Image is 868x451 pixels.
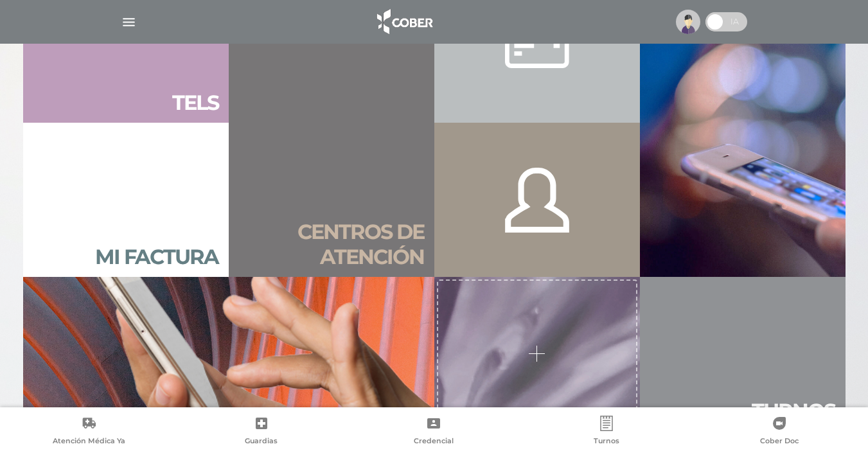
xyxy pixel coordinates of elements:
[245,436,278,448] span: Guardias
[760,436,799,448] span: Cober Doc
[23,123,229,277] a: Mi factura
[594,436,619,448] span: Turnos
[752,399,835,423] h2: Tur nos
[175,416,348,448] a: Guardias
[3,416,175,448] a: Atención Médica Ya
[414,436,454,448] span: Credencial
[693,416,865,448] a: Cober Doc
[640,277,846,431] a: Turnos
[53,436,125,448] span: Atención Médica Ya
[520,416,693,448] a: Turnos
[95,245,218,269] h2: Mi factura
[121,14,137,30] img: Cober_menu-lines-white.svg
[172,91,218,115] h2: Tels
[348,416,520,448] a: Credencial
[676,10,700,34] img: profile-placeholder.svg
[239,220,424,269] h2: Centros de atención
[370,6,438,37] img: logo_cober_home-white.png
